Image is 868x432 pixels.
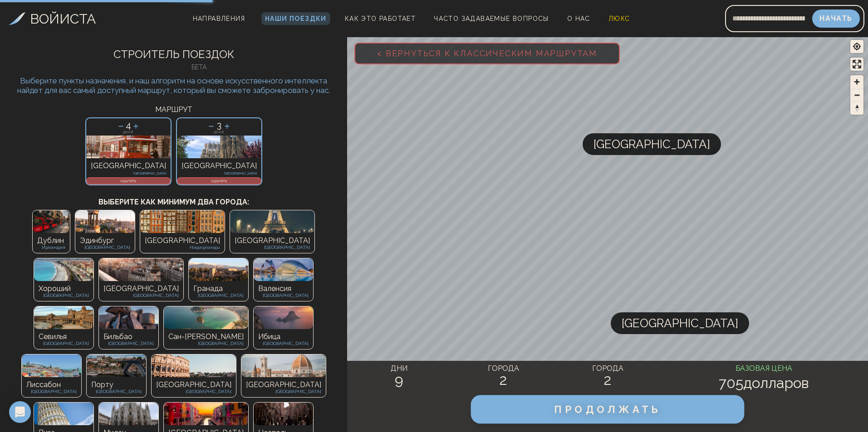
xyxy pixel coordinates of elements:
font: УДАЛЯТЬ [120,179,136,183]
button: Увеличить масштаб [850,75,863,88]
font: 705 [719,374,743,391]
a: Часто задаваемые вопросы [430,12,553,25]
img: Фото неопределенного [254,306,313,329]
font: Порту [91,380,113,389]
img: Логотип Voyista [9,12,25,25]
font: ВОЙИСТА [30,11,96,27]
font: [GEOGRAPHIC_DATA] [145,236,220,245]
font: [GEOGRAPHIC_DATA] [275,389,321,394]
img: Фото неопределенного [87,354,146,377]
font: дней [123,130,133,134]
font: 2 [500,371,507,388]
button: ПРОДОЛЖАТЬ [471,395,745,424]
button: < Вернуться к классическим маршрутам [354,43,620,64]
img: Фото неопределенного [99,403,158,425]
img: Фото неопределенного [164,403,248,425]
img: Фото неопределенного [164,306,248,329]
font: как минимум два города: [141,198,249,206]
font: Хороший [39,284,71,293]
font: Часто задаваемые вопросы [434,15,549,22]
img: Фото неопределенного [33,210,70,233]
font: 2 [604,371,612,388]
button: Начать [812,10,860,28]
div: Открытый Интерком Мессенджер [9,401,31,423]
font: [GEOGRAPHIC_DATA] [91,161,166,170]
font: Выберите пункты назначения, и наш алгоритм на основе искусственного интеллекта найдет для вас сам... [17,76,330,95]
font: СТРОИТЕЛЬ ПОЕЗДОК [113,48,234,61]
font: БЕТА [191,63,206,71]
font: [GEOGRAPHIC_DATA] [133,293,179,298]
a: Наши поездки [261,12,330,25]
font: Начать [819,14,853,23]
img: Фото неопределенного [230,210,314,233]
button: Уменьшить масштаб [850,88,863,102]
img: Фото неопределенного [241,354,326,377]
font: Выберите [98,198,139,206]
img: Фото неопределенного [99,306,158,329]
font: Направления [193,15,245,22]
img: Фото неопределенного [34,258,93,281]
font: ГОРОДА [592,364,623,373]
font: [GEOGRAPHIC_DATA] [198,293,244,298]
img: Фото неопределенного [254,258,313,281]
font: 9 [395,371,403,388]
button: Перейти в полноэкранный режим [850,58,863,71]
img: Фото неопределенного [34,306,93,329]
a: ВОЙИСТА [9,9,96,29]
a: О нас [564,12,594,25]
font: Наши поездки [265,15,327,22]
font: [GEOGRAPHIC_DATA] [96,389,142,394]
img: Фото неопределенного [34,403,93,425]
img: Фото неопределенного [152,354,236,377]
font: УДАЛЯТЬ [211,179,227,183]
button: Найти мое местоположение [850,40,863,53]
img: Фото неопределенного [99,258,183,281]
font: [GEOGRAPHIC_DATA] [133,171,166,175]
button: Сбросить пеленг на север [850,102,863,115]
font: Лиссабон [26,380,61,389]
img: Фото неопределенного [75,210,135,233]
img: Фото неопределенного [140,210,225,233]
font: [GEOGRAPHIC_DATA] [246,380,321,389]
font: Нидерланды [190,245,220,250]
span: [GEOGRAPHIC_DATA] [593,133,710,155]
font: ЛЮКС [608,15,630,22]
font: МАРШРУТ [155,105,192,114]
font: дней [214,130,224,134]
font: Как это работает [345,15,416,22]
font: [GEOGRAPHIC_DATA] [43,341,89,346]
img: Фото неопределенного [189,258,248,281]
font: [GEOGRAPHIC_DATA] [264,245,310,250]
font: О нас [567,15,590,22]
font: Ирландия [42,245,65,250]
font: Ибица [258,332,280,341]
input: Адрес электронной почты [725,8,812,29]
font: [GEOGRAPHIC_DATA] [31,389,77,394]
font: Дублин [37,236,64,245]
font: БАЗОВАЯ ЦЕНА [736,364,792,373]
a: ЛЮКС [605,12,634,25]
font: Гранада [193,284,223,293]
font: ПРОДОЛЖАТЬ [554,403,661,415]
font: [GEOGRAPHIC_DATA] [622,316,738,330]
font: [GEOGRAPHIC_DATA] [198,341,244,346]
font: Эдинбург [80,236,114,245]
font: [GEOGRAPHIC_DATA] [43,293,89,298]
font: Валенсия [258,284,291,293]
font: Севилья [39,332,67,341]
font: [GEOGRAPHIC_DATA] [103,284,179,293]
font: [GEOGRAPHIC_DATA] [263,293,309,298]
font: ГОРОДА [488,364,519,373]
font: [GEOGRAPHIC_DATA] [156,380,231,389]
font: < Вернуться к классическим маршрутам [377,49,597,58]
img: Фото Барселоны [177,136,261,158]
font: Бильбао [103,332,132,341]
a: Как это работает [341,12,419,25]
canvas: Карта [347,35,868,432]
font: [GEOGRAPHIC_DATA] [186,389,231,394]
